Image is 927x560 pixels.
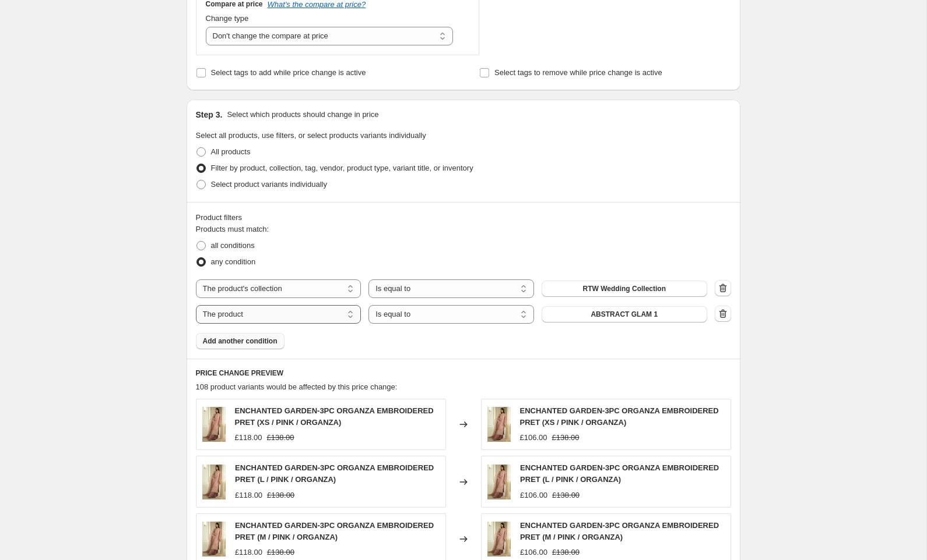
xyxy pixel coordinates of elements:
[520,406,719,427] span: ENCHANTED GARDEN-3PC ORGANZA EMBROIDERED PRET (XS / PINK / ORGANZA)
[267,432,294,444] strike: £138.00
[211,147,251,156] span: All products
[542,281,707,297] button: RTW Wedding Collection
[196,131,426,140] span: Select all products, use filters, or select products variants individually
[520,547,547,558] div: £106.00
[520,432,547,444] div: £106.00
[235,490,262,501] div: £118.00
[552,432,580,444] strike: £138.00
[196,109,223,120] h2: Step 3.
[487,465,511,499] img: INLAY_0000_image00038_80x.jpg
[520,521,719,541] span: ENCHANTED GARDEN-3PC ORGANZA EMBROIDERED PRET (M / PINK / ORGANZA)
[196,333,285,349] button: Add another condition
[542,306,707,322] button: ABSTRACT GLAM 1
[235,406,434,427] span: ENCHANTED GARDEN-3PC ORGANZA EMBROIDERED PRET (XS / PINK / ORGANZA)
[202,465,226,499] img: INLAY_0000_image00038_80x.jpg
[583,284,666,293] span: RTW Wedding Collection
[591,310,658,319] span: ABSTRACT GLAM 1
[267,547,294,558] strike: £138.00
[487,407,511,442] img: INLAY_0000_image00038_80x.jpg
[494,68,662,77] span: Select tags to remove while price change is active
[267,490,294,501] strike: £138.00
[196,225,269,233] span: Products must match:
[211,68,366,77] span: Select tags to add while price change is active
[202,522,226,557] img: INLAY_0000_image00038_80x.jpg
[211,164,473,172] span: Filter by product, collection, tag, vendor, product type, variant title, or inventory
[235,547,262,558] div: £118.00
[211,180,327,189] span: Select product variants individually
[196,368,731,378] h6: PRICE CHANGE PREVIEW
[206,14,249,23] span: Change type
[203,336,278,346] span: Add another condition
[202,407,226,442] img: INLAY_0000_image00038_80x.jpg
[211,241,255,250] span: all conditions
[487,522,511,557] img: INLAY_0000_image00038_80x.jpg
[552,490,580,501] strike: £138.00
[552,547,580,558] strike: £138.00
[520,463,719,484] span: ENCHANTED GARDEN-3PC ORGANZA EMBROIDERED PRET (L / PINK / ORGANZA)
[227,109,378,120] p: Select which products should change in price
[520,490,547,501] div: £106.00
[235,521,434,541] span: ENCHANTED GARDEN-3PC ORGANZA EMBROIDERED PRET (M / PINK / ORGANZA)
[235,463,434,484] span: ENCHANTED GARDEN-3PC ORGANZA EMBROIDERED PRET (L / PINK / ORGANZA)
[235,432,262,444] div: £118.00
[196,212,731,224] div: Product filters
[211,257,256,266] span: any condition
[196,382,398,391] span: 108 product variants would be affected by this price change:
